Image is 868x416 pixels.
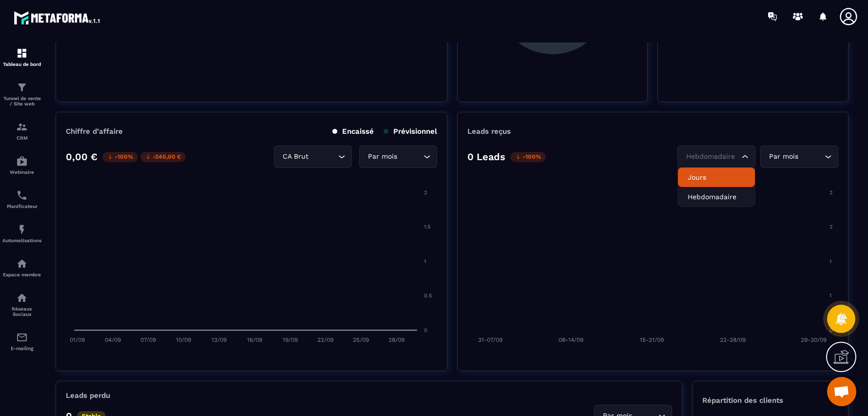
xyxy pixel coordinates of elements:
[140,152,186,162] p: -240,00 €
[829,292,831,299] tspan: 1
[2,324,41,358] a: emailemailE-mailing
[688,192,745,202] p: Hebdomadaire
[16,121,28,133] img: formation
[684,151,739,162] input: Search for option
[16,292,28,304] img: social-network
[16,82,28,93] img: formation
[70,336,85,343] tspan: 01/09
[16,47,28,59] img: formation
[274,146,352,168] div: Search for option
[212,336,227,343] tspan: 13/09
[801,336,827,343] tspan: 29-30/09
[2,250,41,285] a: automationsautomationsEspace membre
[283,336,298,343] tspan: 19/09
[247,336,262,343] tspan: 16/09
[2,238,41,243] p: Automatisations
[702,396,838,405] p: Répartition des clients
[467,151,505,163] p: 0 Leads
[2,182,41,216] a: schedulerschedulerPlanificateur
[66,391,110,400] p: Leads perdu
[677,146,755,168] div: Search for option
[2,306,41,317] p: Réseaux Sociaux
[2,216,41,250] a: automationsautomationsAutomatisations
[105,336,121,343] tspan: 04/09
[388,336,405,343] tspan: 28/09
[467,127,511,136] p: Leads reçus
[2,285,41,324] a: social-networksocial-networkRéseaux Sociaux
[424,224,430,230] tspan: 1.5
[310,151,336,162] input: Search for option
[800,151,822,162] input: Search for option
[2,169,41,175] p: Webinaire
[280,151,310,162] span: CA Brut
[829,189,832,196] tspan: 2
[2,40,41,74] a: formationformationTableau de bord
[66,151,97,163] p: 0,00 €
[424,189,427,196] tspan: 2
[16,332,28,343] img: email
[399,151,421,162] input: Search for option
[829,258,831,265] tspan: 1
[2,74,41,114] a: formationformationTunnel de vente / Site web
[2,148,41,182] a: automationsautomationsWebinaire
[829,224,832,230] tspan: 2
[2,62,41,67] p: Tableau de bord
[510,152,546,162] p: -100%
[2,204,41,209] p: Planificateur
[66,127,123,136] p: Chiffre d’affaire
[332,127,374,136] p: Encaissé
[16,189,28,201] img: scheduler
[720,336,746,343] tspan: 22-28/09
[640,336,664,343] tspan: 15-21/09
[384,127,437,136] p: Prévisionnel
[2,96,41,106] p: Tunnel de vente / Site web
[688,172,745,182] p: Jours
[14,9,101,26] img: logo
[424,327,427,333] tspan: 0
[359,146,437,168] div: Search for option
[760,146,838,168] div: Search for option
[827,377,856,406] a: Ouvrir le chat
[16,224,28,235] img: automations
[16,258,28,270] img: automations
[102,152,138,162] p: -100%
[317,336,333,343] tspan: 22/09
[176,336,191,343] tspan: 10/09
[424,258,426,265] tspan: 1
[424,292,432,299] tspan: 0.5
[478,336,502,343] tspan: 31-07/09
[16,155,28,167] img: automations
[140,336,156,343] tspan: 07/09
[559,336,583,343] tspan: 08-14/09
[2,272,41,277] p: Espace membre
[767,151,800,162] span: Par mois
[2,114,41,148] a: formationformationCRM
[2,346,41,351] p: E-mailing
[366,151,399,162] span: Par mois
[353,336,369,343] tspan: 25/09
[2,135,41,141] p: CRM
